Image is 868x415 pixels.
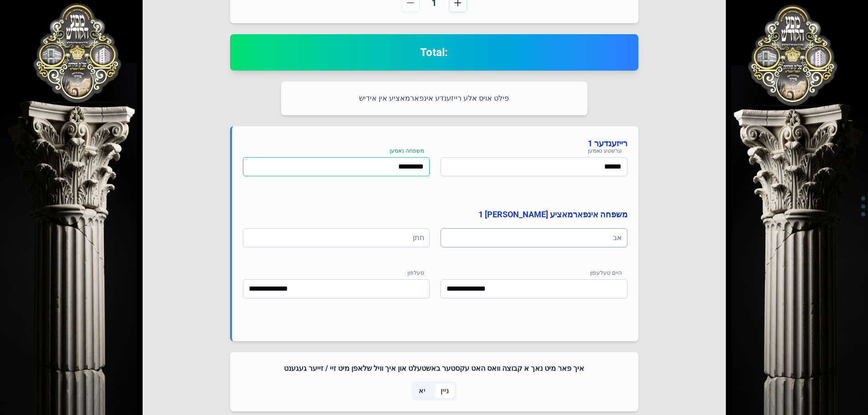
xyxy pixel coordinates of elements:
span: ניין [441,385,449,396]
h4: רייזענדער 1 [243,137,627,150]
h4: איך פאר מיט נאך א קבוצה וואס האט עקסטער באשטעלט און איך וויל שלאפן מיט זיי / זייער געגענט [241,363,627,374]
p-togglebutton: יא [411,381,433,400]
h4: משפחה אינפארמאציע [PERSON_NAME] 1 [243,208,627,221]
p: פילט אויס אלע רייזענדע אינפארמאציע אין אידיש [292,92,576,104]
h2: Total: [241,45,627,60]
p-togglebutton: ניין [433,381,457,400]
span: יא [419,385,426,396]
